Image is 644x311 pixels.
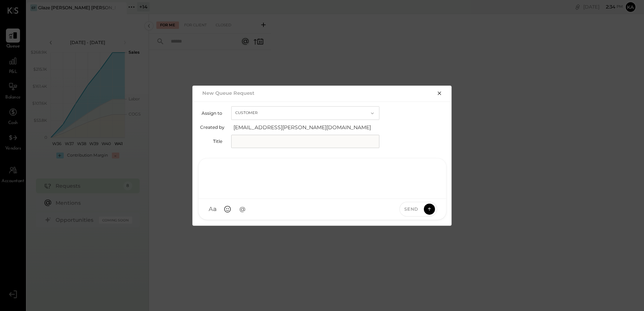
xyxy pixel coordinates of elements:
button: @ [236,203,249,216]
button: Aa [206,203,219,216]
button: Customer [231,106,379,120]
label: Created by [200,124,225,130]
span: @ [239,205,246,213]
span: a [213,205,217,213]
span: [EMAIL_ADDRESS][PERSON_NAME][DOMAIN_NAME] [233,124,382,131]
label: Assign to [200,110,222,116]
label: Title [200,138,222,144]
span: Send [404,206,418,212]
h2: New Queue Request [202,90,255,96]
